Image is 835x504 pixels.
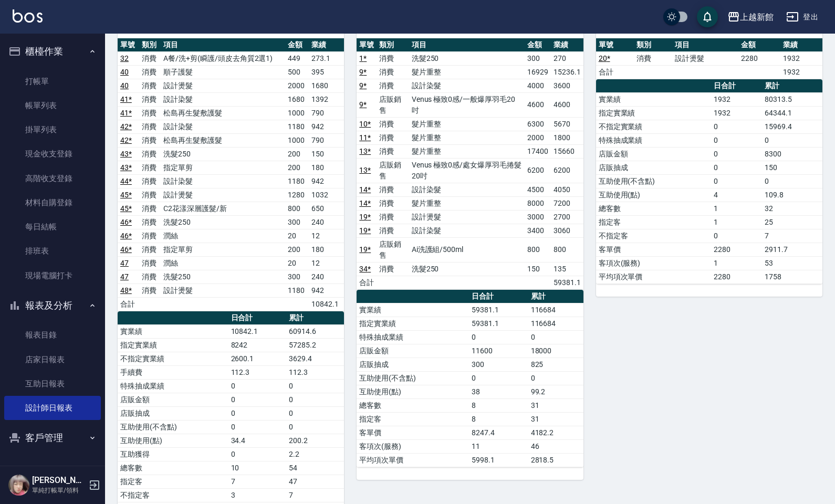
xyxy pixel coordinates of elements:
[525,92,551,117] td: 4600
[139,215,161,229] td: 消費
[762,174,822,188] td: 0
[634,51,672,65] td: 消費
[309,229,344,243] td: 12
[762,92,822,106] td: 80313.5
[286,365,344,379] td: 112.3
[228,338,286,352] td: 8242
[286,393,344,406] td: 0
[551,158,583,183] td: 6200
[285,174,309,188] td: 1180
[309,215,344,229] td: 240
[409,183,525,196] td: 設計染髮
[596,65,634,79] td: 合計
[4,93,101,118] a: 帳單列表
[377,51,409,65] td: 消費
[161,174,285,188] td: 設計染髮
[357,303,469,317] td: 實業績
[139,243,161,256] td: 消費
[596,270,711,283] td: 平均項次單價
[525,237,551,262] td: 800
[309,202,344,215] td: 650
[377,237,409,262] td: 店販銷售
[118,420,228,434] td: 互助使用(不含點)
[161,188,285,202] td: 設計燙髮
[377,117,409,131] td: 消費
[377,183,409,196] td: 消費
[4,424,101,451] button: 客戶管理
[596,174,711,188] td: 互助使用(不含點)
[528,303,583,317] td: 116684
[469,344,528,358] td: 11600
[228,352,286,365] td: 2600.1
[309,297,344,311] td: 10842.1
[357,385,469,398] td: 互助使用(點)
[596,38,822,79] table: a dense table
[377,92,409,117] td: 店販銷售
[139,256,161,270] td: 消費
[711,270,762,283] td: 2280
[762,120,822,133] td: 15969.4
[377,158,409,183] td: 店販銷售
[525,183,551,196] td: 4500
[762,270,822,283] td: 1758
[377,210,409,224] td: 消費
[528,426,583,439] td: 4182.2
[286,447,344,461] td: 2.2
[525,51,551,65] td: 300
[469,317,528,330] td: 59381.1
[469,426,528,439] td: 8247.4
[551,144,583,158] td: 15660
[711,215,762,229] td: 1
[528,371,583,385] td: 0
[139,270,161,283] td: 消費
[357,290,583,467] table: a dense table
[4,292,101,319] button: 報表及分析
[762,133,822,147] td: 0
[139,229,161,243] td: 消費
[309,51,344,65] td: 273.1
[711,243,762,256] td: 2280
[118,352,228,365] td: 不指定實業績
[525,158,551,183] td: 6200
[118,406,228,420] td: 店販抽成
[525,224,551,237] td: 3400
[228,324,286,338] td: 10842.1
[8,475,29,496] img: Person
[409,144,525,158] td: 髮片重整
[118,324,228,338] td: 實業績
[551,38,583,52] th: 業績
[139,65,161,79] td: 消費
[285,79,309,92] td: 2000
[551,117,583,131] td: 5670
[4,38,101,65] button: 櫃檯作業
[309,161,344,174] td: 180
[596,188,711,202] td: 互助使用(點)
[551,183,583,196] td: 4050
[4,118,101,142] a: 掛單列表
[469,371,528,385] td: 0
[4,239,101,263] a: 排班表
[139,79,161,92] td: 消費
[409,158,525,183] td: Venus 極致0感/處女爆厚羽毛捲髮20吋
[357,426,469,439] td: 客單價
[357,317,469,330] td: 指定實業績
[32,486,86,495] p: 單純打帳單/領料
[762,161,822,174] td: 150
[309,243,344,256] td: 180
[596,120,711,133] td: 不指定實業績
[161,147,285,161] td: 洗髮250
[357,412,469,426] td: 指定客
[4,142,101,166] a: 現金收支登錄
[672,51,738,65] td: 設計燙髮
[528,439,583,453] td: 46
[357,330,469,344] td: 特殊抽成業績
[357,358,469,371] td: 店販抽成
[596,147,711,161] td: 店販金額
[551,210,583,224] td: 2700
[4,191,101,215] a: 材料自購登錄
[525,144,551,158] td: 17400
[409,65,525,79] td: 髮片重整
[551,79,583,92] td: 3600
[161,202,285,215] td: C2花漾深層護髮/新
[525,79,551,92] td: 4000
